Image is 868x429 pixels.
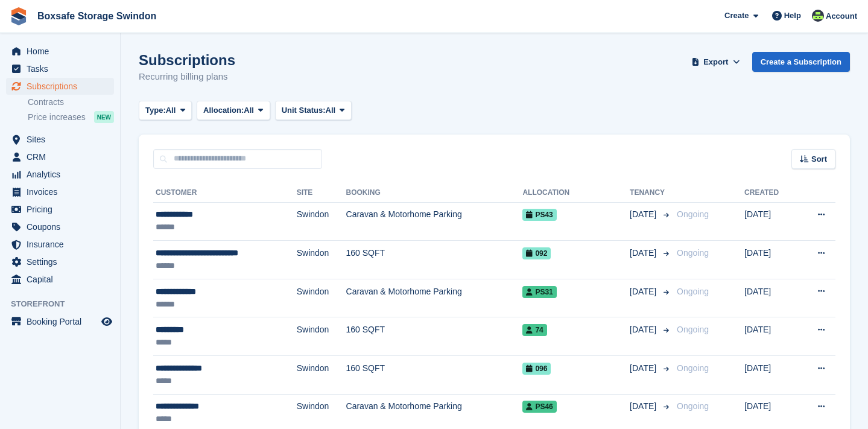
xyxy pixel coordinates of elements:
p: Recurring billing plans [139,70,235,84]
span: CRM [27,148,99,165]
a: menu [6,201,114,218]
img: stora-icon-8386f47178a22dfd0bd8f6a31ec36ba5ce8667c1dd55bd0f319d3a0aa187defe.svg [10,7,28,25]
td: [DATE] [744,202,797,241]
a: menu [6,313,114,330]
a: menu [6,78,114,95]
th: Site [297,183,346,203]
td: Caravan & Motorhome Parking [346,202,523,241]
h1: Subscriptions [139,52,235,68]
a: menu [6,183,114,200]
span: Insurance [27,236,99,253]
span: Ongoing [677,363,709,373]
span: Type: [145,104,166,116]
span: 096 [522,363,551,375]
a: Boxsafe Storage Swindon [33,6,161,26]
span: Tasks [27,60,99,77]
span: Capital [27,271,99,288]
a: menu [6,43,114,60]
span: 092 [522,247,551,259]
span: Booking Portal [27,313,99,330]
span: [DATE] [630,208,659,221]
th: Tenancy [630,183,672,203]
span: Account [826,10,857,22]
img: Julia Matthews [812,10,824,22]
td: [DATE] [744,356,797,395]
span: Price increases [28,112,86,123]
button: Allocation: All [197,101,270,121]
a: Create a Subscription [752,52,850,72]
span: Subscriptions [27,78,99,95]
a: menu [6,253,114,270]
td: [DATE] [744,317,797,356]
span: [DATE] [630,323,659,336]
span: 74 [522,324,546,336]
th: Allocation [522,183,630,203]
span: Storefront [11,298,120,310]
a: menu [6,148,114,165]
td: Swindon [297,279,346,317]
span: [DATE] [630,362,659,375]
span: All [326,104,336,116]
td: 160 SQFT [346,317,523,356]
span: All [166,104,176,116]
span: Pricing [27,201,99,218]
a: menu [6,218,114,235]
span: Ongoing [677,287,709,296]
button: Unit Status: All [275,101,352,121]
a: menu [6,60,114,77]
th: Booking [346,183,523,203]
a: menu [6,166,114,183]
a: menu [6,236,114,253]
span: Settings [27,253,99,270]
span: Analytics [27,166,99,183]
span: Invoices [27,183,99,200]
td: Swindon [297,317,346,356]
span: Help [784,10,801,22]
a: menu [6,131,114,148]
span: Sites [27,131,99,148]
td: [DATE] [744,241,797,279]
button: Export [689,52,743,72]
td: Caravan & Motorhome Parking [346,279,523,317]
span: PS43 [522,209,556,221]
td: Swindon [297,356,346,395]
span: Create [724,10,749,22]
th: Created [744,183,797,203]
span: Ongoing [677,248,709,258]
span: PS46 [522,401,556,413]
span: Export [703,56,728,68]
span: Ongoing [677,209,709,219]
a: Contracts [28,97,114,108]
span: Ongoing [677,325,709,334]
td: 160 SQFT [346,241,523,279]
div: NEW [94,111,114,123]
td: 160 SQFT [346,356,523,395]
span: Allocation: [203,104,244,116]
th: Customer [153,183,297,203]
span: [DATE] [630,285,659,298]
span: PS31 [522,286,556,298]
span: Unit Status: [282,104,326,116]
span: [DATE] [630,400,659,413]
a: Preview store [100,314,114,329]
span: All [244,104,254,116]
a: menu [6,271,114,288]
button: Type: All [139,101,192,121]
span: [DATE] [630,247,659,259]
span: Coupons [27,218,99,235]
td: [DATE] [744,279,797,317]
td: Swindon [297,202,346,241]
span: Home [27,43,99,60]
span: Ongoing [677,401,709,411]
td: Swindon [297,241,346,279]
a: Price increases NEW [28,110,114,124]
span: Sort [811,153,827,165]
